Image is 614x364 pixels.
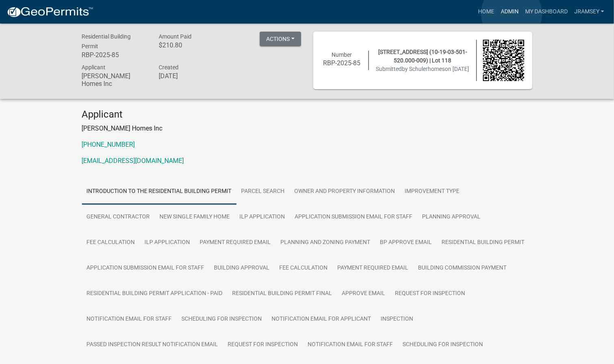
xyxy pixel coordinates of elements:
[82,72,147,88] h6: [PERSON_NAME] Homes Inc
[155,204,235,230] a: New Single Family Home
[332,51,352,58] span: Number
[223,332,303,358] a: Request for Inspection
[290,179,400,205] a: Owner and Property Information
[390,281,470,307] a: Request for Inspection
[82,306,177,332] a: Notification Email for Staff
[82,332,223,358] a: Passed Inspection Result Notification Email
[376,66,470,72] span: Submitted on [DATE]
[177,306,267,332] a: Scheduling for Inspection
[159,64,179,71] span: Created
[337,281,390,307] a: Approve Email
[275,255,333,281] a: Fee Calculation
[321,59,363,67] h6: RBP-2025-85
[82,179,237,205] a: Introduction to the Residential Building Permit
[235,204,290,230] a: ILP Application
[237,179,290,205] a: Parcel search
[159,33,192,40] span: Amount Paid
[400,179,465,205] a: Improvement Type
[82,204,155,230] a: General Contractor
[267,306,376,332] a: Notification Email for Applicant
[82,255,209,281] a: Application Submission Email for Staff
[82,157,184,165] a: [EMAIL_ADDRESS][DOMAIN_NAME]
[483,40,524,81] img: QR code
[82,281,228,307] a: Residential Building Permit Application - Paid
[82,51,147,59] h6: RBP-2025-85
[571,4,608,19] a: jramsey
[378,49,467,64] span: [STREET_ADDRESS] (10-19-03-501-520.000-009) | Lot 118
[418,204,486,230] a: Planning Approval
[82,109,532,120] h4: Applicant
[498,4,522,19] a: Admin
[260,32,301,46] button: Actions
[82,33,131,49] span: Residential Building Permit
[82,141,135,148] a: [PHONE_NUMBER]
[303,332,398,358] a: Notification Email for Staff
[414,255,512,281] a: Building Commission Payment
[333,255,414,281] a: Payment Required Email
[140,230,195,256] a: ILP Application
[290,204,418,230] a: Application Submission Email for Staff
[276,230,375,256] a: Planning and Zoning Payment
[398,332,488,358] a: Scheduling for Inspection
[159,41,224,49] h6: $210.80
[228,281,337,307] a: Residential Building Permit Final
[375,230,437,256] a: BP Approve Email
[437,230,530,256] a: Residential Building Permit
[402,66,445,72] span: by Schulerhomes
[376,306,418,332] a: Inspection
[522,4,571,19] a: My Dashboard
[475,4,498,19] a: Home
[82,230,140,256] a: Fee Calculation
[82,64,106,71] span: Applicant
[195,230,276,256] a: Payment Required Email
[82,124,532,133] p: [PERSON_NAME] Homes Inc
[209,255,275,281] a: Building Approval
[159,72,224,80] h6: [DATE]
